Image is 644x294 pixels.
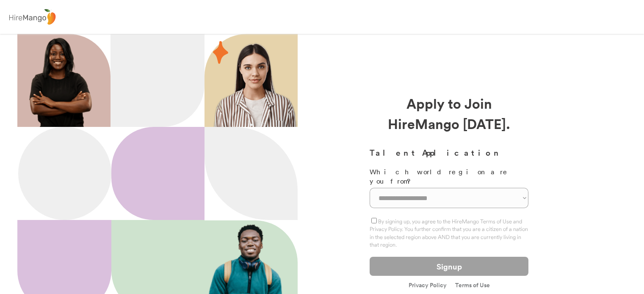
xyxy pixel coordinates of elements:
div: Apply to Join HireMango [DATE]. [370,93,528,134]
button: Signup [370,257,528,276]
img: logo%20-%20hiremango%20gray.png [6,7,58,27]
h3: Talent Application [370,146,528,159]
img: 200x220.png [19,34,102,127]
a: Terms of Use [455,282,490,288]
label: By signing up, you agree to the HireMango Terms of Use and Privacy Policy. You further confirm th... [370,218,528,248]
img: hispanic%20woman.png [213,42,298,127]
img: 29 [213,41,228,64]
a: Privacy Policy [409,282,447,289]
div: Which world region are you from? [370,167,528,186]
img: Ellipse%2012 [18,127,111,220]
